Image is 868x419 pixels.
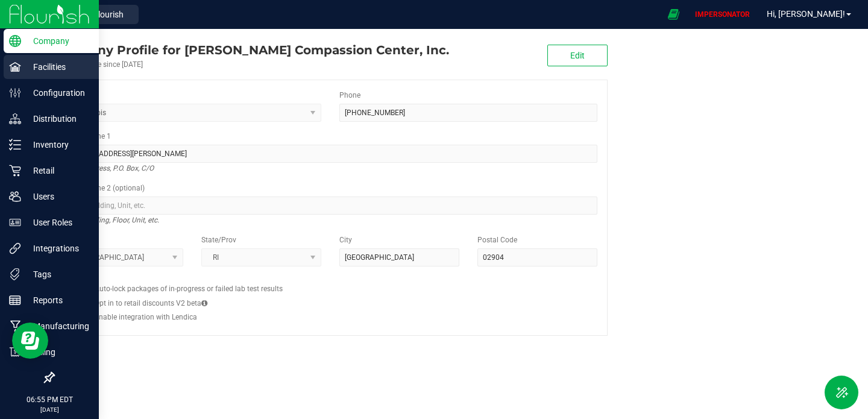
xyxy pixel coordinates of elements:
p: Tags [21,267,93,282]
input: City [339,248,459,266]
input: Postal Code [477,248,597,266]
label: Auto-lock packages of in-progress or failed lab test results [95,283,283,294]
inline-svg: Billing [9,346,21,358]
inline-svg: Users [9,191,21,203]
p: Inventory [21,137,93,152]
label: Opt in to retail discounts V2 beta [95,298,207,309]
span: Open Ecommerce Menu [660,2,687,26]
input: (123) 456-7890 [339,104,597,122]
p: Company [21,34,93,48]
p: Users [21,189,93,204]
inline-svg: Manufacturing [9,320,21,332]
p: User Roles [21,215,93,230]
p: Facilities [21,60,93,74]
inline-svg: User Roles [9,216,21,228]
i: Street address, P.O. Box, C/O [63,161,154,175]
label: Postal Code [477,235,517,245]
inline-svg: Distribution [9,113,21,125]
p: Configuration [21,86,93,100]
button: Toggle Menu [825,376,858,409]
p: Retail [21,163,93,178]
p: Distribution [21,112,93,126]
label: City [339,235,352,245]
i: Suite, Building, Floor, Unit, etc. [63,213,159,227]
p: Billing [21,345,93,359]
input: Address [63,145,597,163]
div: Account active since [DATE] [53,59,449,70]
p: [DATE] [5,405,93,414]
p: Integrations [21,241,93,256]
inline-svg: Configuration [9,87,21,99]
p: 06:55 PM EDT [5,394,93,405]
inline-svg: Tags [9,268,21,280]
label: State/Prov [201,235,236,245]
label: Address Line 2 (optional) [63,183,145,194]
h2: Configs [63,276,597,283]
inline-svg: Retail [9,165,21,177]
inline-svg: Reports [9,294,21,306]
span: Hi, [PERSON_NAME]! [767,9,845,19]
p: Reports [21,293,93,307]
inline-svg: Facilities [9,61,21,73]
inline-svg: Inventory [9,139,21,151]
p: IMPERSONATOR [690,9,755,20]
inline-svg: Company [9,35,21,47]
label: Enable integration with Lendica [95,312,197,323]
span: Edit [570,51,585,60]
inline-svg: Integrations [9,242,21,254]
p: Manufacturing [21,319,93,333]
input: Suite, Building, Unit, etc. [63,197,597,215]
div: Thomas C. Slater Compassion Center, Inc. [53,41,449,59]
label: Phone [339,90,360,101]
button: Edit [547,45,608,66]
iframe: Resource center [12,323,48,359]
